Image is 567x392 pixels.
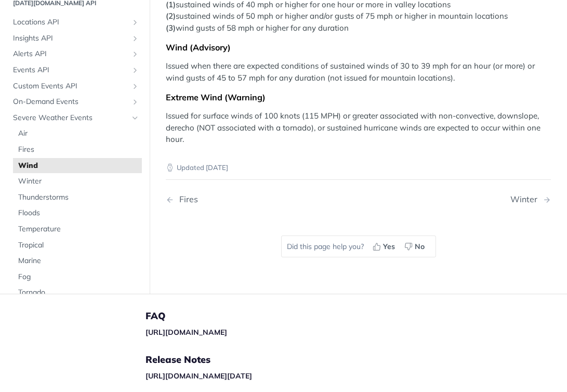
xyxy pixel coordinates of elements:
strong: (3) [166,23,176,33]
div: Winter [510,194,543,204]
button: No [401,239,430,254]
button: Yes [369,239,401,254]
a: Winter [13,174,142,190]
a: Custom Events APIShow subpages for Custom Events API [8,79,142,94]
strong: (2) [166,11,176,21]
button: Hide subpages for Severe Weather Events [131,114,139,122]
span: Winter [18,177,139,187]
p: Issued when there are expected conditions of sustained winds of 30 to 39 mph for an hour (or more... [166,60,551,84]
a: Floods [13,206,142,221]
a: Fires [13,142,142,158]
span: Tornado [18,288,139,298]
button: Show subpages for Locations API [131,19,139,27]
a: Fog [13,269,142,285]
span: Tropical [18,240,139,251]
a: Insights APIShow subpages for Insights API [8,31,142,46]
a: Tornado [13,285,142,301]
p: Issued for surface winds of 100 knots (115 MPH) or greater associated with non-convective, downsl... [166,110,551,146]
span: Alerts API [13,49,128,60]
a: [URL][DOMAIN_NAME][DATE] [146,371,252,381]
button: Show subpages for Custom Events API [131,82,139,90]
span: Insights API [13,33,128,44]
a: Events APIShow subpages for Events API [8,62,142,78]
a: Temperature [13,221,142,237]
a: Previous Page: Fires [166,194,331,204]
h5: FAQ [146,310,383,322]
span: On-Demand Events [13,97,128,108]
a: Next Page: Winter [510,194,551,204]
span: Fires [18,145,139,155]
a: Marine [13,254,142,269]
span: Events API [13,65,128,75]
span: Thunderstorms [18,192,139,203]
div: Did this page help you? [281,236,436,257]
div: Fires [174,194,198,204]
span: Custom Events API [13,81,128,92]
a: On-Demand EventsShow subpages for On-Demand Events [8,95,142,110]
a: [URL][DOMAIN_NAME] [146,328,227,337]
a: Wind [13,158,142,174]
button: Show subpages for On-Demand Events [131,98,139,107]
span: Floods [18,208,139,219]
span: No [415,241,425,252]
button: Show subpages for Insights API [131,34,139,43]
span: Yes [383,241,395,252]
span: Marine [18,256,139,267]
a: Air [13,126,142,142]
a: Tropical [13,238,142,253]
span: Locations API [13,18,128,28]
nav: Pagination Controls [166,184,551,215]
button: Show subpages for Events API [131,66,139,74]
p: Updated [DATE] [166,163,551,173]
a: Locations APIShow subpages for Locations API [8,15,142,31]
span: Wind [18,161,139,171]
span: Temperature [18,224,139,234]
a: Severe Weather EventsHide subpages for Severe Weather Events [8,110,142,126]
h5: Release Notes [146,354,383,366]
span: Severe Weather Events [13,113,128,123]
div: Extreme Wind (Warning) [166,92,551,102]
span: Fog [18,272,139,282]
button: Show subpages for Alerts API [131,50,139,59]
div: Wind (Advisory) [166,42,551,53]
a: Alerts APIShow subpages for Alerts API [8,47,142,62]
span: Air [18,129,139,139]
a: Thunderstorms [13,190,142,205]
